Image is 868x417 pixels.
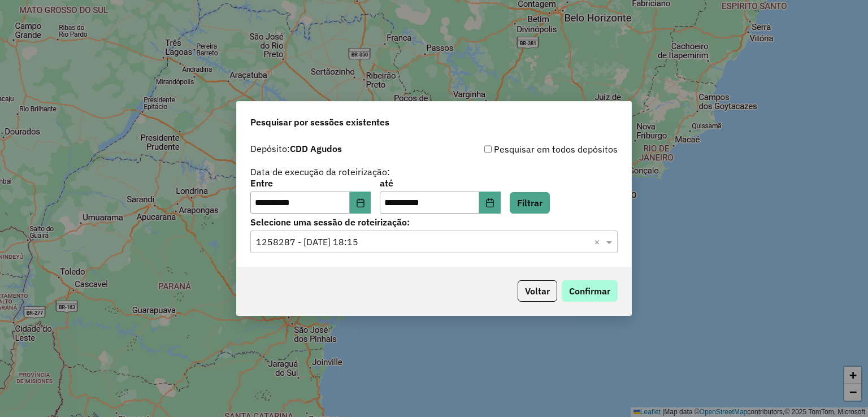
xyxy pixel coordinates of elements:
[434,142,618,156] div: Pesquisar em todos depósitos
[250,176,371,190] label: Entre
[518,280,557,302] button: Voltar
[479,192,501,214] button: Choose Date
[250,165,390,179] label: Data de execução da roteirização:
[380,176,500,190] label: até
[250,115,389,129] span: Pesquisar por sessões existentes
[594,235,604,249] span: Clear all
[510,192,550,214] button: Filtrar
[290,143,342,154] strong: CDD Agudos
[250,215,618,229] label: Selecione uma sessão de roteirização:
[350,192,371,214] button: Choose Date
[250,142,342,155] label: Depósito:
[562,280,618,302] button: Confirmar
